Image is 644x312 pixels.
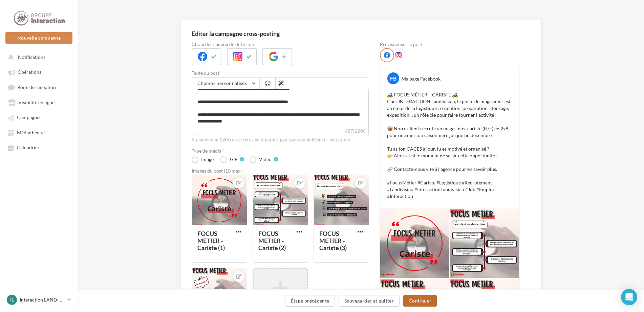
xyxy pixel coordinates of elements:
[402,75,441,82] div: Ma page Facebook
[4,51,71,63] button: Notifications
[18,99,55,105] span: Visibilité en ligne
[192,169,369,173] div: Images du post (10 max)
[192,42,369,47] label: Choix des canaux de diffusion
[197,80,247,86] span: Champs personnalisés
[4,111,74,123] a: Campagnes
[621,289,637,305] div: Open Intercom Messenger
[4,141,74,153] a: Calendrier
[192,149,369,153] label: Type de média *
[259,157,272,162] div: Vidéo
[18,69,41,75] span: Opérations
[201,157,214,162] div: Image
[10,296,14,303] span: IL
[285,295,335,307] button: Étape précédente
[192,137,369,143] div: Au maximum 2200 caractères sont permis pour pouvoir publier sur Instagram
[5,293,72,306] a: IL Interaction LANDIVISIAU
[17,130,45,135] span: Médiathèque
[17,84,56,90] span: Boîte de réception
[230,157,237,162] div: GIF
[258,230,286,251] div: FOCUS METIER - Cariste (2)
[4,66,74,78] a: Opérations
[197,230,225,251] div: FOCUS METIER - Cariste (1)
[380,42,519,47] div: Prévisualiser le post
[192,77,259,89] button: Champs personnalisés
[20,296,65,303] p: Interaction LANDIVISIAU
[192,30,280,37] div: Editer la campagne cross-posting
[5,32,72,44] button: Nouvelle campagne
[192,71,369,75] label: Texte du post
[4,96,74,108] a: Visibilité en ligne
[387,91,512,200] p: 🚜 FOCUS MÉTIER – CARISTE 🚜 Chez INTERACTION Landivisiau, le poste de magasinier est au cœur de la...
[17,115,41,120] span: Campagnes
[403,295,437,307] button: Continuer
[18,54,45,60] span: Notifications
[387,72,399,84] div: FB
[319,230,347,251] div: FOCUS METIER - Cariste (3)
[4,126,74,138] a: Médiathèque
[17,145,40,151] span: Calendrier
[339,295,400,307] button: Sauvegarder et quitter
[192,128,369,135] label: 687/2200
[4,81,74,93] a: Boîte de réception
